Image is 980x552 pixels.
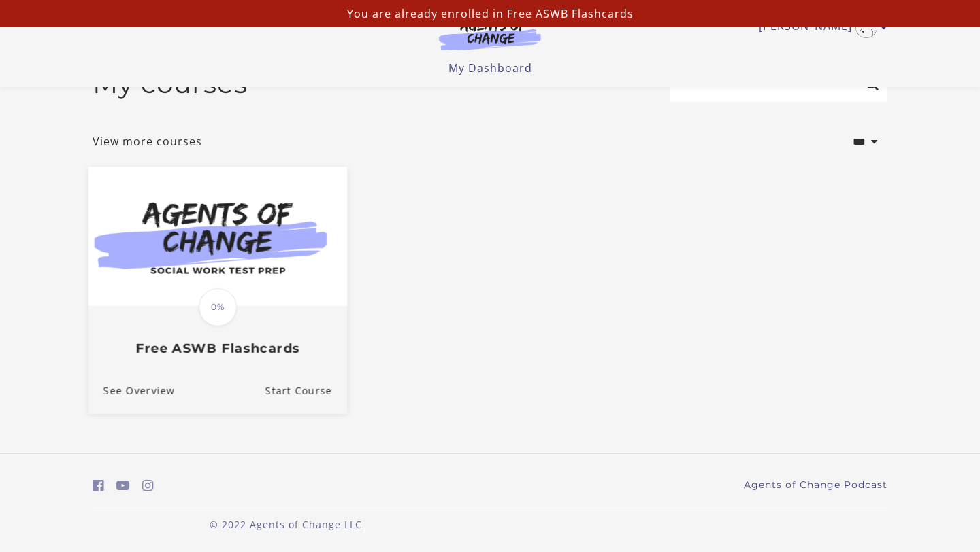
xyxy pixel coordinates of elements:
[93,133,202,150] a: View more courses
[265,368,347,413] a: Free ASWB Flashcards: Resume Course
[142,476,154,496] a: https://www.instagram.com/agentsofchangeprep/ (Open in a new window)
[448,61,532,75] a: My Dashboard
[5,5,975,22] p: You are already enrolled in Free ASWB Flashcards
[744,478,887,492] a: Agents of Change Podcast
[425,19,555,50] img: Agents of Change Logo
[93,517,479,532] p: © 2022 Agents of Change LLC
[88,368,175,413] a: Free ASWB Flashcards: See Overview
[93,476,104,496] a: https://www.facebook.com/groups/aswbtestprep (Open in a new window)
[142,479,154,492] i: https://www.instagram.com/agentsofchangeprep/ (Open in a new window)
[199,288,237,326] span: 0%
[93,68,248,100] h2: My courses
[116,476,130,496] a: https://www.youtube.com/c/AgentsofChangeTestPrepbyMeaganMitchell (Open in a new window)
[759,16,881,38] a: Toggle menu
[93,479,104,492] i: https://www.facebook.com/groups/aswbtestprep (Open in a new window)
[116,479,130,492] i: https://www.youtube.com/c/AgentsofChangeTestPrepbyMeaganMitchell (Open in a new window)
[103,341,332,356] h3: Free ASWB Flashcards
